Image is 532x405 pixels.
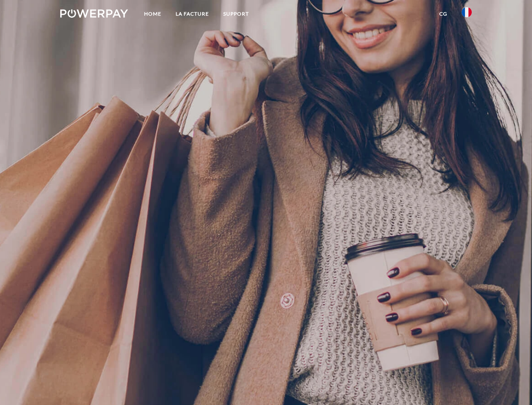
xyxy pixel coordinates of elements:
[216,6,256,22] a: Support
[60,9,128,18] img: logo-powerpay-white.svg
[462,7,472,17] img: fr
[168,6,216,22] a: LA FACTURE
[432,6,454,22] a: CG
[137,6,168,22] a: Home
